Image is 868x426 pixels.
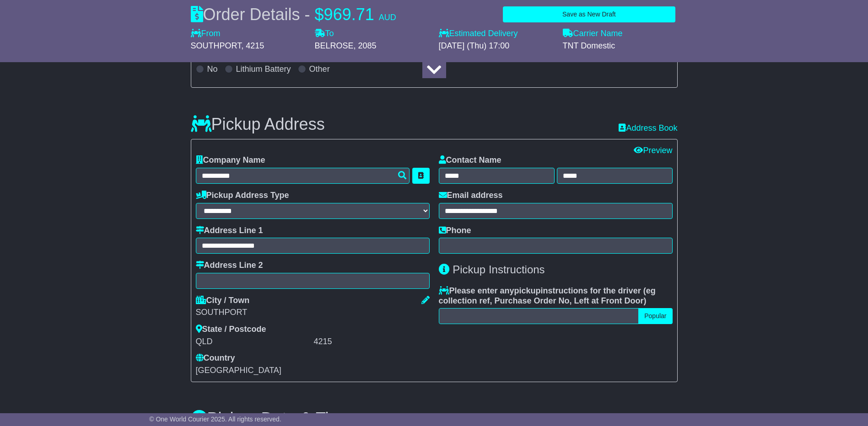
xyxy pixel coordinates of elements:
[191,115,325,133] h3: Pickup Address
[619,123,677,133] a: Address Book
[241,41,264,50] span: , 4215
[191,29,221,39] label: From
[324,5,374,24] span: 969.71
[563,41,678,51] div: TNT Domestic
[453,263,545,276] span: Pickup Instructions
[439,191,503,201] label: Email address
[379,13,396,22] span: AUD
[196,353,235,363] label: Country
[638,308,672,324] button: Popular
[196,308,430,318] div: SOUTHPORT
[196,226,263,236] label: Address Line 1
[439,41,554,51] div: [DATE] (Thu) 17:00
[191,5,396,24] div: Order Details -
[439,155,501,165] label: Contact Name
[196,261,263,271] label: Address Line 2
[503,6,675,22] button: Save as New Draft
[314,337,430,347] div: 4215
[439,226,471,236] label: Phone
[196,155,265,165] label: Company Name
[196,325,266,335] label: State / Postcode
[196,191,289,201] label: Pickup Address Type
[196,366,281,375] span: [GEOGRAPHIC_DATA]
[196,296,250,306] label: City / Town
[191,41,242,50] span: SOUTHPORT
[439,29,554,39] label: Estimated Delivery
[315,41,354,50] span: BELROSE
[315,29,334,39] label: To
[354,41,377,50] span: , 2085
[315,5,324,24] span: $
[634,146,672,155] a: Preview
[439,286,656,305] span: eg collection ref, Purchase Order No, Left at Front Door
[514,286,541,295] span: pickup
[563,29,623,39] label: Carrier Name
[149,415,281,423] span: © One World Courier 2025. All rights reserved.
[439,286,673,306] label: Please enter any instructions for the driver ( )
[196,337,312,347] div: QLD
